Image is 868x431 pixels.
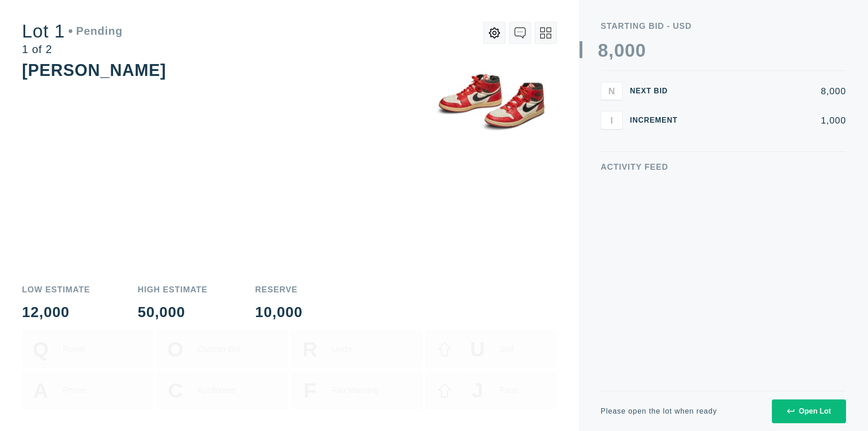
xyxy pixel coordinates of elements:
[625,41,635,59] div: 0
[635,41,646,59] div: 0
[255,286,303,294] div: Reserve
[255,305,303,319] div: 10,000
[601,163,846,171] div: Activity Feed
[138,305,208,319] div: 50,000
[772,399,846,423] button: Open Lot
[630,87,685,95] div: Next Bid
[22,61,166,80] div: [PERSON_NAME]
[601,111,623,129] button: I
[601,408,717,415] div: Please open the lot when ready
[22,305,90,319] div: 12,000
[69,26,123,37] div: Pending
[608,41,614,224] div: ,
[138,286,208,294] div: High Estimate
[22,286,90,294] div: Low Estimate
[22,22,123,40] div: Lot 1
[601,82,623,100] button: N
[692,116,846,125] div: 1,000
[22,44,123,55] div: 1 of 2
[610,115,613,125] span: I
[692,86,846,96] div: 8,000
[787,407,831,415] div: Open Lot
[608,86,615,96] span: N
[614,41,624,59] div: 0
[598,41,608,59] div: 8
[630,117,685,124] div: Increment
[601,22,846,30] div: Starting Bid - USD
